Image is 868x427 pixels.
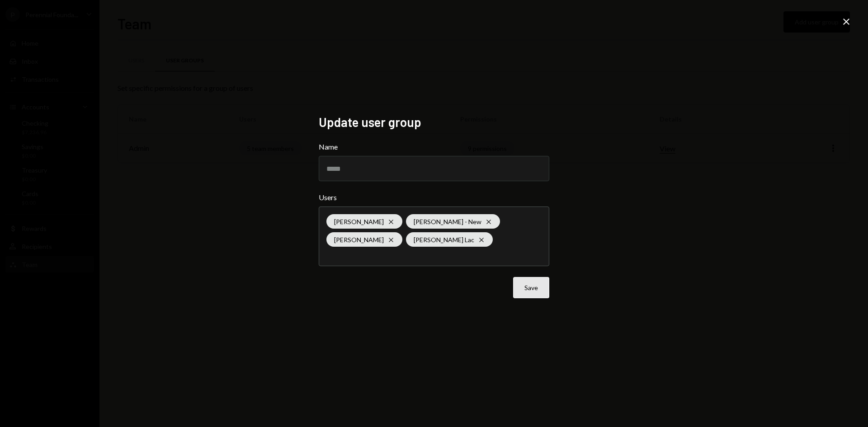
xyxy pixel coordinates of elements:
[406,214,500,229] div: [PERSON_NAME] - New
[513,277,549,298] button: Save
[326,232,402,247] div: [PERSON_NAME]
[319,192,549,203] label: Users
[319,113,549,131] h2: Update user group
[326,214,402,229] div: [PERSON_NAME]
[319,141,549,152] label: Name
[406,232,493,247] div: [PERSON_NAME] Lac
